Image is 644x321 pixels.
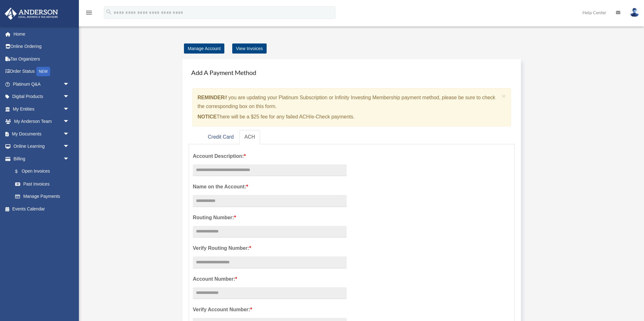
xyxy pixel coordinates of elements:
[4,140,79,153] a: Online Learningarrow_drop_down
[63,128,76,140] span: arrow_drop_down
[193,182,347,191] label: Name on the Account:
[9,178,79,190] a: Past Invoices
[63,152,76,165] span: arrow_drop_down
[193,244,347,253] label: Verify Routing Number:
[63,78,76,91] span: arrow_drop_down
[85,9,93,16] i: menu
[19,168,22,175] span: $
[9,190,76,203] a: Manage Payments
[3,8,60,20] img: Anderson Advisors Platinum Portal
[63,115,76,128] span: arrow_drop_down
[4,78,79,90] a: Platinum Q&Aarrow_drop_down
[9,165,79,178] a: $Open Invoices
[184,43,224,54] a: Manage Account
[193,305,347,314] label: Verify Account Number:
[239,130,260,144] a: ACH
[192,88,511,126] div: if you are updating your Platinum Subscription or Infinity Investing Membership payment method, p...
[630,8,639,17] img: User Pic
[193,152,347,161] label: Account Description:
[232,43,267,54] a: View Invoices
[105,9,112,15] i: search
[63,140,76,153] span: arrow_drop_down
[4,65,79,78] a: Order StatusNEW
[4,28,79,40] a: Home
[4,103,79,115] a: My Entitiesarrow_drop_down
[63,103,76,116] span: arrow_drop_down
[4,40,79,53] a: Online Ordering
[4,90,79,103] a: Digital Productsarrow_drop_down
[4,128,79,140] a: My Documentsarrow_drop_down
[4,115,79,128] a: My Anderson Teamarrow_drop_down
[502,92,506,100] span: ×
[36,67,50,76] div: NEW
[189,66,515,79] h4: Add A Payment Method
[198,112,499,121] p: There will be a $25 fee for any failed ACH/e-Check payments.
[193,275,347,284] label: Account Number:
[193,213,347,222] label: Routing Number:
[203,130,239,144] a: Credit Card
[85,11,93,16] a: menu
[4,53,79,65] a: Tax Organizers
[198,114,216,119] strong: NOTICE
[502,93,506,99] button: Close
[4,152,79,165] a: Billingarrow_drop_down
[4,203,79,215] a: Events Calendar
[198,95,224,100] strong: REMINDER
[63,90,76,103] span: arrow_drop_down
